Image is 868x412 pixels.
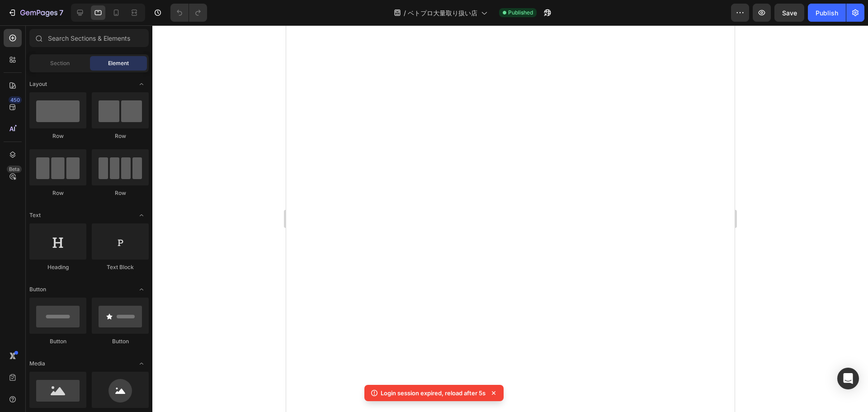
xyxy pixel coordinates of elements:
span: Toggle open [134,356,149,371]
div: Open Intercom Messenger [837,368,859,389]
span: Element [108,59,129,67]
button: 7 [4,4,67,22]
div: Row [29,189,86,197]
div: Row [29,132,86,140]
span: Layout [29,80,47,88]
div: 450 [9,96,22,104]
div: Heading [29,263,86,271]
span: Toggle open [134,282,149,297]
div: Undo/Redo [170,4,207,22]
span: Media [29,360,45,368]
span: Toggle open [134,208,149,223]
span: / [404,8,406,18]
span: Section [50,59,70,67]
div: Beta [7,166,22,173]
span: ベトプロ大量取り扱い店 [408,8,477,18]
div: Row [92,132,149,140]
div: Text Block [92,263,149,271]
div: Publish [816,8,838,18]
iframe: Design area [286,25,735,412]
span: Text [29,211,41,219]
input: Search Sections & Elements [29,29,149,47]
p: 7 [59,7,63,18]
span: Button [29,285,46,294]
div: Button [92,337,149,346]
span: Save [782,9,797,17]
div: Row [92,189,149,197]
button: Publish [808,4,846,22]
button: Save [774,4,804,22]
p: Login session expired, reload after 5s [381,388,486,398]
div: Button [29,337,86,346]
span: Toggle open [134,77,149,91]
span: Published [508,9,533,17]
